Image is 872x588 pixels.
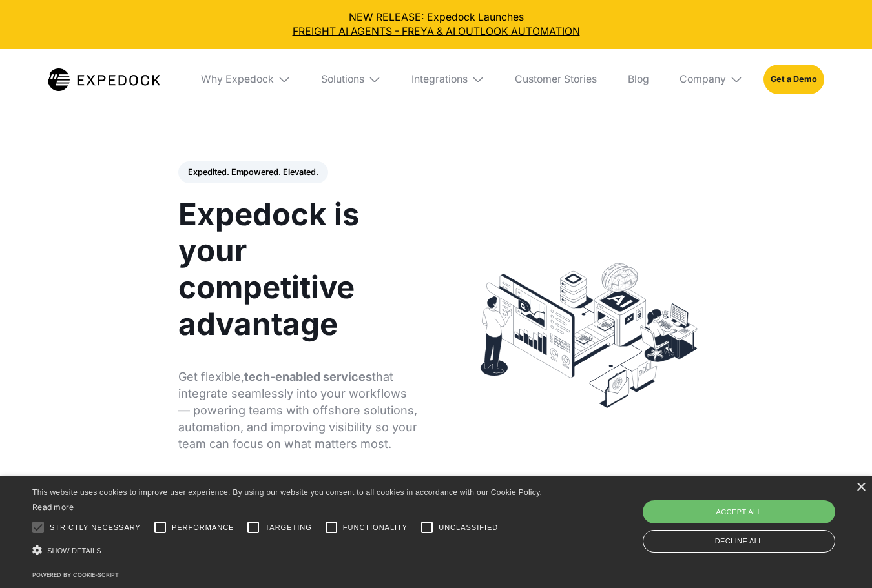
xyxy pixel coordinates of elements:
span: Unclassified [439,522,498,533]
div: Show details [32,542,557,560]
a: Read more [32,502,74,512]
a: FREIGHT AI AGENTS - FREYA & AI OUTLOOK AUTOMATION [10,25,862,39]
div: Solutions [321,73,364,86]
div: Company [680,73,726,86]
a: Get a Demo [763,65,824,94]
a: Customer Stories [505,49,608,110]
p: Get flexible, that integrate seamlessly into your workflows — powering teams with offshore soluti... [178,369,421,452]
div: Why Expedock [191,49,300,110]
span: Strictly necessary [50,522,141,533]
div: Integrations [411,73,468,86]
div: Solutions [311,49,391,110]
span: Functionality [343,522,408,533]
strong: tech-enabled services [244,370,372,383]
span: Performance [172,522,234,533]
span: Show details [47,547,101,554]
iframe: Chat Widget [657,449,872,588]
div: Decline all [643,530,836,553]
div: Accept all [643,500,836,523]
a: Powered by cookie-script [32,571,119,578]
a: Blog [618,49,659,110]
h1: Expedock is your competitive advantage [178,196,421,343]
div: Integrations [401,49,494,110]
div: Why Expedock [201,73,274,86]
span: This website uses cookies to improve user experience. By using our website you consent to all coo... [32,488,542,497]
span: Targeting [265,522,311,533]
div: Company [670,49,753,110]
div: NEW RELEASE: Expedock Launches [10,10,862,39]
